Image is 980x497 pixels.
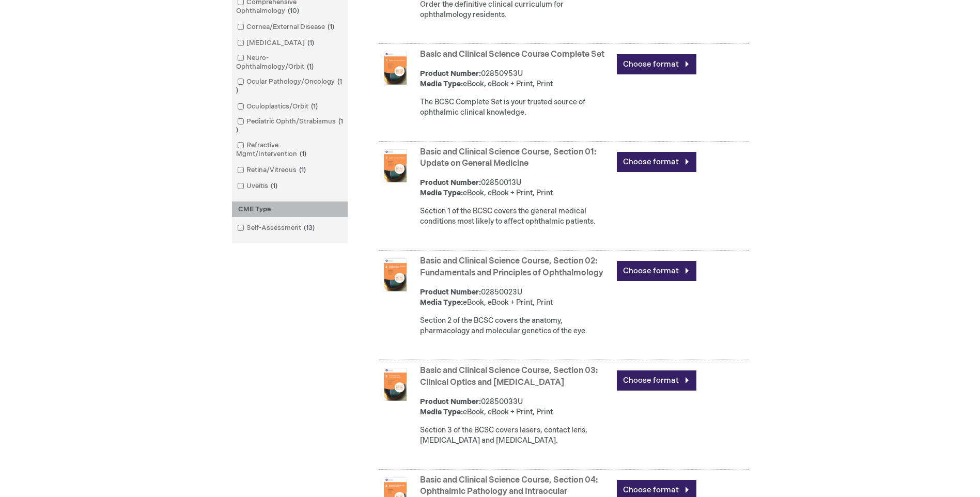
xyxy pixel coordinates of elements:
[235,22,338,32] a: Cornea/External Disease1
[297,150,309,158] span: 1
[617,54,696,74] a: Choose format
[232,201,348,218] div: CME Type
[325,23,337,31] span: 1
[617,152,696,172] a: Choose format
[379,258,412,291] img: Basic and Clinical Science Course, Section 02: Fundamentals and Principles of Ophthalmology
[236,77,342,95] span: 1
[379,149,412,182] img: Basic and Clinical Science Course, Section 01: Update on General Medicine
[379,52,412,85] img: Basic and Clinical Science Course Complete Set
[420,80,463,88] strong: Media Type:
[235,223,319,233] a: Self-Assessment13
[420,178,481,187] strong: Product Number:
[297,166,308,174] span: 1
[420,408,463,416] strong: Media Type:
[235,181,282,191] a: Uveitis1
[236,117,343,134] span: 1
[420,316,612,336] div: Section 2 of the BCSC covers the anatomy, pharmacology and molecular genetics of the eye.
[235,141,345,159] a: Refractive Mgmt/Intervention1
[420,50,604,59] a: Basic and Clinical Science Course Complete Set
[301,224,317,232] span: 13
[235,117,345,135] a: Pediatric Ophth/Strabismus1
[420,69,612,89] div: 02850953U eBook, eBook + Print, Print
[420,298,463,307] strong: Media Type:
[420,288,481,297] strong: Product Number:
[379,368,412,401] img: Basic and Clinical Science Course, Section 03: Clinical Optics and Vision Rehabilitation
[420,178,612,198] div: 02850013U eBook, eBook + Print, Print
[420,206,612,227] div: Section 1 of the BCSC covers the general medical conditions most likely to affect ophthalmic pati...
[305,39,317,47] span: 1
[308,102,320,111] span: 1
[285,7,302,15] span: 10
[235,53,345,72] a: Neuro-Ophthalmology/Orbit1
[304,63,316,71] span: 1
[420,287,612,308] div: 02850023U eBook, eBook + Print, Print
[420,397,612,417] div: 02850033U eBook, eBook + Print, Print
[268,182,280,190] span: 1
[420,366,598,387] a: Basic and Clinical Science Course, Section 03: Clinical Optics and [MEDICAL_DATA]
[235,102,322,112] a: Oculoplastics/Orbit1
[420,69,481,78] strong: Product Number:
[235,77,345,96] a: Ocular Pathology/Oncology1
[420,397,481,406] strong: Product Number:
[420,256,603,278] a: Basic and Clinical Science Course, Section 02: Fundamentals and Principles of Ophthalmology
[420,425,612,446] div: Section 3 of the BCSC covers lasers, contact lens, [MEDICAL_DATA] and [MEDICAL_DATA].
[420,97,612,118] div: The BCSC Complete Set is your trusted source of ophthalmic clinical knowledge.
[617,370,696,391] a: Choose format
[235,165,310,175] a: Retina/Vitreous1
[235,38,318,48] a: [MEDICAL_DATA]1
[617,261,696,281] a: Choose format
[420,189,463,197] strong: Media Type:
[420,147,596,169] a: Basic and Clinical Science Course, Section 01: Update on General Medicine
